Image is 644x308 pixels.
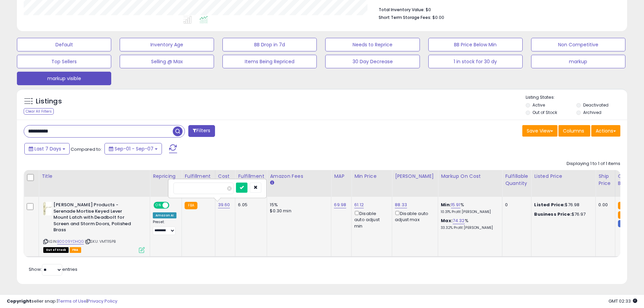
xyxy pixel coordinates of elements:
[395,173,435,180] div: [PERSON_NAME]
[441,217,453,224] b: Max:
[522,125,557,137] button: Save View
[534,211,571,217] b: Business Price:
[451,202,460,208] a: 15.91
[505,173,528,187] div: Fulfillable Quantity
[185,202,197,209] small: FBA
[441,173,499,180] div: Markup on Cost
[395,210,433,223] div: Disable auto adjust max
[563,127,584,134] span: Columns
[534,202,565,208] b: Listed Price:
[441,226,497,230] p: 33.32% Profit [PERSON_NAME]
[270,173,328,180] div: Amazon Fees
[505,202,526,208] div: 0
[153,212,176,218] div: Amazon AI
[526,94,627,101] p: Listing States:
[188,125,215,137] button: Filters
[532,102,545,108] label: Active
[168,203,179,208] span: OFF
[153,173,179,180] div: Repricing
[441,218,497,230] div: %
[441,202,497,214] div: %
[334,202,346,208] a: 69.98
[534,211,590,217] div: $76.97
[24,143,70,155] button: Last 7 Days
[53,202,136,235] b: [PERSON_NAME] Products - Serenade Mortise Keyed Lever Mount Latch with Deadbolt for Screen and St...
[238,173,264,187] div: Fulfillment Cost
[104,143,162,155] button: Sep-01 - Sep-07
[42,173,147,180] div: Title
[598,202,610,208] div: 0.00
[120,55,214,68] button: Selling @ Max
[453,217,465,224] a: 74.32
[270,180,274,186] small: Amazon Fees.
[325,55,420,68] button: 30 Day Decrease
[379,7,425,13] b: Total Inventory Value:
[379,15,431,20] b: Short Term Storage Fees:
[598,173,612,187] div: Ship Price
[618,220,631,227] small: FBM
[438,170,502,197] th: The percentage added to the cost of goods (COGS) that forms the calculator for Min & Max prices.
[24,108,54,115] div: Clear All Filters
[57,239,84,244] a: B0009YDHQG
[153,220,176,235] div: Preset:
[58,298,87,304] a: Terms of Use
[428,55,523,68] button: 1 in stock for 30 dy
[531,38,625,51] button: Non Competitive
[7,298,31,304] strong: Copyright
[567,161,620,167] div: Displaying 1 to 1 of 1 items
[534,173,593,180] div: Listed Price
[7,298,117,305] div: seller snap | |
[583,102,609,108] label: Deactivated
[379,5,615,13] li: $0
[618,211,630,219] small: FBA
[441,202,451,208] b: Min:
[270,208,326,214] div: $0.30 min
[70,247,81,253] span: FBA
[591,125,620,137] button: Actions
[354,202,364,208] a: 61.12
[222,55,317,68] button: Items Being Repriced
[354,173,389,180] div: Min Price
[428,38,523,51] button: BB Price Below Min
[154,203,163,208] span: ON
[36,97,62,106] h5: Listings
[17,72,111,85] button: markup visible
[532,110,557,115] label: Out of Stock
[17,55,111,68] button: Top Sellers
[185,173,212,180] div: Fulfillment
[531,55,625,68] button: markup
[85,239,116,244] span: | SKU: VMT115PB
[43,247,69,253] span: All listings that are currently out of stock and unavailable for purchase on Amazon
[334,173,349,180] div: MAP
[29,266,77,273] span: Show: entries
[441,210,497,214] p: 10.31% Profit [PERSON_NAME]
[120,38,214,51] button: Inventory Age
[222,38,317,51] button: BB Drop in 7d
[432,14,444,21] span: $0.00
[88,298,117,304] a: Privacy Policy
[558,125,590,137] button: Columns
[270,202,326,208] div: 15%
[115,145,153,152] span: Sep-01 - Sep-07
[583,110,601,115] label: Archived
[71,146,102,152] span: Compared to:
[218,173,233,180] div: Cost
[34,145,61,152] span: Last 7 Days
[354,210,387,229] div: Disable auto adjust min
[325,38,420,51] button: Needs to Reprice
[395,202,407,208] a: 88.33
[618,202,630,209] small: FBA
[17,38,111,51] button: Default
[238,202,262,208] div: 6.05
[534,202,590,208] div: $76.98
[609,298,637,304] span: 2025-09-15 02:33 GMT
[218,202,230,208] a: 39.60
[43,202,145,252] div: ASIN:
[43,202,52,215] img: 31gRj22Rm1L._SL40_.jpg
